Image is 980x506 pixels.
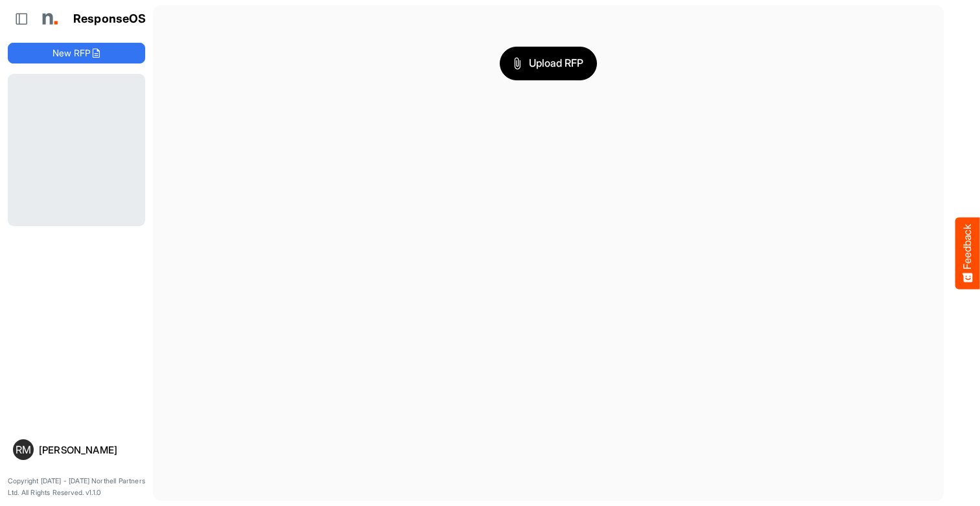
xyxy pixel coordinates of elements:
[8,476,145,498] p: Copyright [DATE] - [DATE] Northell Partners Ltd. All Rights Reserved. v1.1.0
[500,47,597,80] button: Upload RFP
[73,12,146,26] h1: ResponseOS
[955,217,980,289] button: Feedback
[8,43,145,63] button: New RFP
[39,445,140,455] div: [PERSON_NAME]
[16,444,31,455] span: RM
[8,74,145,225] div: Loading...
[513,55,583,72] span: Upload RFP
[36,6,62,32] img: Northell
